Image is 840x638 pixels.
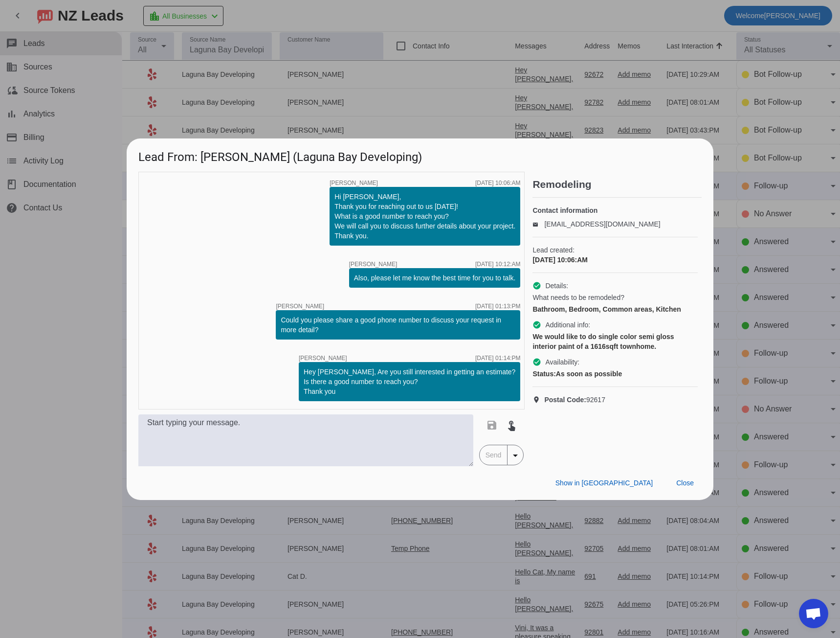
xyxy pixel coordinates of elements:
div: [DATE] 10:06:AM [475,180,520,186]
span: Details: [545,281,568,291]
span: Availability: [545,357,579,367]
mat-icon: touch_app [506,419,517,431]
div: Also, please let me know the best time for you to talk.​ [354,273,516,283]
span: Close [676,479,694,487]
div: [DATE] 01:14:PM [475,355,520,361]
span: What needs to be remodeled? [532,293,624,302]
mat-icon: email [532,222,544,227]
div: As soon as possible [532,369,698,379]
h2: Remodeling [532,180,702,189]
span: [PERSON_NAME] [330,180,378,186]
div: [DATE] 10:06:AM [532,255,698,265]
strong: Postal Code: [544,396,586,404]
span: [PERSON_NAME] [276,303,324,309]
span: [PERSON_NAME] [299,355,347,361]
span: [PERSON_NAME] [349,261,398,267]
mat-icon: check_circle [532,281,541,290]
div: Bathroom, Bedroom, Common areas, Kitchen [532,304,698,314]
span: Lead created: [532,245,698,255]
a: [EMAIL_ADDRESS][DOMAIN_NAME] [544,220,660,228]
button: Show in [GEOGRAPHIC_DATA] [548,475,661,492]
div: Hey [PERSON_NAME], Are you still interested in getting an estimate? Is there a good number to rea... [304,367,515,396]
div: [DATE] 10:12:AM [475,261,520,267]
div: We would like to do single color semi gloss interior paint of a 1616sqft townhome. [532,332,698,351]
span: Additional info: [545,320,590,330]
h1: Lead From: [PERSON_NAME] (Laguna Bay Developing) [127,138,713,171]
div: Could you please share a good phone number to discuss your request in more detail?​ [281,315,515,335]
span: 92617 [544,395,605,405]
h4: Contact information [532,205,698,215]
div: Open chat [799,599,828,628]
div: [DATE] 01:13:PM [475,303,520,309]
div: Hi [PERSON_NAME], Thank you for reaching out to us [DATE]! What is a good number to reach you? We... [334,192,515,241]
strong: Status: [532,370,555,378]
span: Show in [GEOGRAPHIC_DATA] [555,479,653,487]
mat-icon: check_circle [532,358,541,366]
button: Close [668,475,702,492]
mat-icon: arrow_drop_down [509,450,521,461]
mat-icon: location_on [532,396,544,404]
mat-icon: check_circle [532,320,541,329]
